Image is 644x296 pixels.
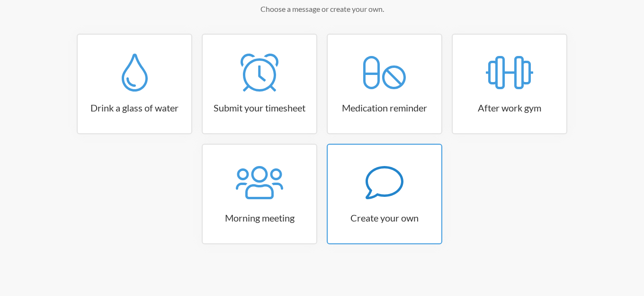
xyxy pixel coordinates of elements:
[328,101,441,114] h3: Medication reminder
[47,3,597,15] p: Choose a message or create your own.
[78,101,191,114] h3: Drink a glass of water
[203,101,316,114] h3: Submit your timesheet
[203,211,316,224] h3: Morning meeting
[453,101,566,114] h3: After work gym
[328,211,441,224] h3: Create your own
